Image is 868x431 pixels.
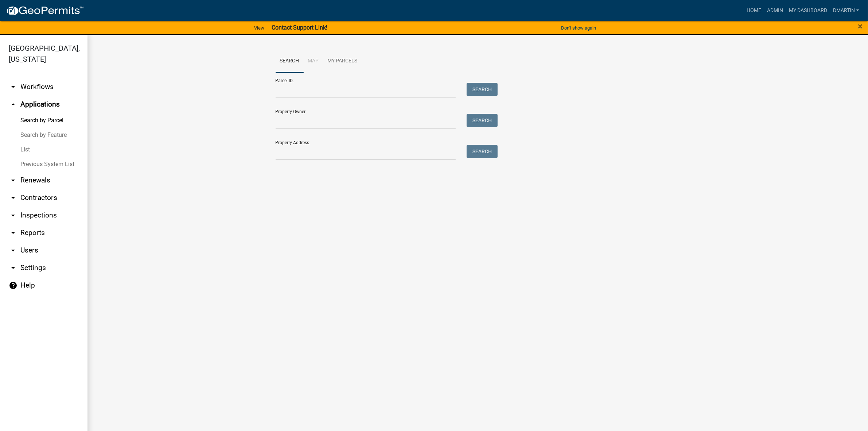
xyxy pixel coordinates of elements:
button: Close [858,22,863,31]
i: arrow_drop_down [9,246,17,255]
span: × [858,21,863,31]
i: arrow_drop_down [9,211,17,220]
a: My Parcels [323,50,362,73]
i: help [9,281,17,290]
i: arrow_drop_down [9,176,17,185]
button: Search [467,83,498,96]
i: arrow_drop_up [9,100,17,109]
a: View [251,22,267,34]
button: Don't show again [558,22,599,34]
button: Search [467,114,498,127]
a: Search [276,50,304,73]
i: arrow_drop_down [9,82,17,91]
a: Admin [764,4,786,18]
strong: Contact Support Link! [272,24,327,31]
a: dmartin [830,4,862,18]
button: Search [467,145,498,158]
a: My Dashboard [786,4,830,18]
a: Home [744,4,764,18]
i: arrow_drop_down [9,228,17,237]
i: arrow_drop_down [9,193,17,202]
i: arrow_drop_down [9,263,17,272]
